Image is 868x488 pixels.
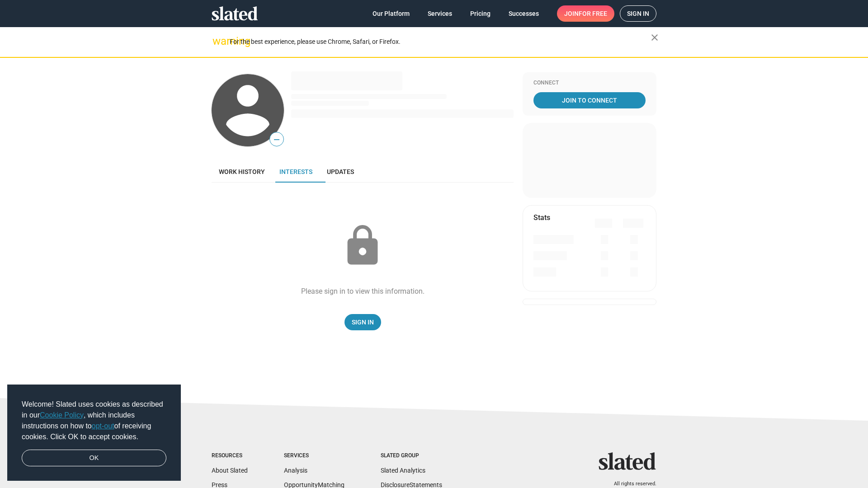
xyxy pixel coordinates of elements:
span: Interests [279,168,312,175]
a: dismiss cookie message [22,450,166,467]
span: Sign in [627,6,649,21]
div: Slated Group [381,452,442,460]
span: — [270,134,283,145]
mat-icon: warning [212,36,223,47]
div: cookieconsent [7,385,181,481]
span: for free [579,5,607,22]
a: About Slated [212,467,248,474]
span: Join To Connect [535,92,644,108]
a: Sign In [344,314,381,330]
span: Sign In [352,314,374,330]
a: Slated Analytics [381,467,425,474]
span: Our Platform [373,5,410,22]
span: Work history [219,168,265,175]
span: Successes [509,5,539,22]
a: Interests [272,161,320,183]
mat-card-title: Stats [533,213,550,222]
span: Join [564,5,607,22]
div: For the best experience, please use Chrome, Safari, or Firefox. [230,36,651,48]
a: Our Platform [365,5,417,22]
a: Updates [320,161,361,183]
div: Resources [212,452,248,460]
span: Services [428,5,452,22]
a: Cookie Policy [40,411,84,419]
div: Connect [533,80,646,87]
span: Updates [327,168,354,175]
a: opt-out [92,422,114,430]
mat-icon: close [649,32,660,43]
a: Successes [501,5,546,22]
span: Pricing [470,5,491,22]
span: Welcome! Slated uses cookies as described in our , which includes instructions on how to of recei... [22,399,166,442]
a: Pricing [463,5,498,22]
mat-icon: lock [340,223,385,268]
a: Work history [212,161,272,183]
div: Services [284,452,344,460]
div: Please sign in to view this information. [301,286,425,296]
a: Analysis [284,467,307,474]
a: Joinfor free [557,5,614,22]
a: Join To Connect [533,92,646,108]
a: Sign in [620,5,656,22]
a: Services [420,5,459,22]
